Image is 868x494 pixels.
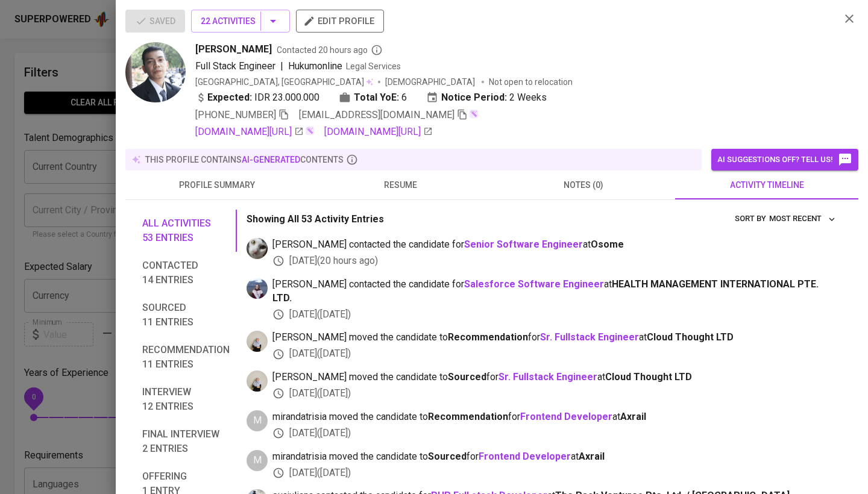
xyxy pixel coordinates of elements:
[195,90,319,105] div: IDR 23.000.000
[769,212,836,226] span: Most Recent
[195,42,272,57] span: [PERSON_NAME]
[247,212,384,227] p: Showing All 53 Activity Entries
[489,76,573,88] p: Not open to relocation
[520,411,612,422] a: Frontend Developer
[499,178,668,193] span: notes (0)
[401,90,407,105] span: 6
[469,109,479,119] img: magic_wand.svg
[272,308,839,322] div: [DATE] ( [DATE] )
[272,238,839,252] span: [PERSON_NAME] contacted the candidate for at
[142,427,230,456] span: Final interview 2 entries
[142,385,230,414] span: Interview 12 entries
[324,125,433,139] a: [DOMAIN_NAME][URL]
[280,59,283,73] span: |
[448,371,486,383] b: Sourced
[479,451,571,462] a: Frontend Developer
[272,387,839,401] div: [DATE] ( [DATE] )
[540,331,639,343] a: Sr. Fullstack Engineer
[464,239,583,250] a: Senior Software Engineer
[272,450,839,464] span: mirandatrisia moved the candidate to for at
[142,343,230,372] span: Recommendation 11 entries
[766,210,839,228] button: sort by
[272,331,839,345] span: [PERSON_NAME] moved the candidate to for at
[288,60,342,72] span: Hukumonline
[464,278,604,290] a: Salesforce Software Engineer
[647,331,734,343] span: Cloud Thought LTD
[145,154,344,166] p: this profile contains contents
[299,109,454,120] span: [EMAIL_ADDRESS][DOMAIN_NAME]
[428,411,508,422] b: Recommendation
[682,178,851,193] span: activity timeline
[385,76,477,88] span: [DEMOGRAPHIC_DATA]
[498,371,597,383] a: Sr. Fullstack Engineer
[579,451,605,462] span: Axrail
[717,152,852,167] span: AI suggestions off? Tell us!
[605,371,692,383] span: Cloud Thought LTD
[201,14,280,29] span: 22 Activities
[247,410,268,431] div: M
[272,466,839,480] div: [DATE] ( [DATE] )
[272,278,839,305] span: [PERSON_NAME] contacted the candidate for at
[191,10,290,33] button: 22 Activities
[448,331,528,343] b: Recommendation
[195,125,304,139] a: [DOMAIN_NAME][URL]
[296,16,384,25] a: edit profile
[247,331,268,352] img: sharfina@glints.com
[277,44,383,56] span: Contacted 20 hours ago
[316,178,485,193] span: resume
[207,90,252,105] b: Expected:
[242,155,300,164] span: AI-generated
[371,44,383,56] svg: By Batam recruiter
[247,450,268,471] div: M
[428,451,467,462] b: Sourced
[306,13,374,29] span: edit profile
[305,126,315,136] img: magic_wand.svg
[711,149,858,170] button: AI suggestions off? Tell us!
[346,61,401,71] span: Legal Services
[735,214,766,223] span: sort by
[247,238,268,259] img: tharisa.rizky@glints.com
[272,278,819,304] span: HEALTH MANAGEMENT INTERNATIONAL PTE. LTD.
[272,427,839,440] div: [DATE] ( [DATE] )
[272,347,839,361] div: [DATE] ( [DATE] )
[426,90,547,105] div: 2 Weeks
[133,178,301,193] span: profile summary
[195,60,275,72] span: Full Stack Engineer
[142,258,230,287] span: Contacted 14 entries
[125,42,186,102] img: 8f3e2e2b3f5e2541ef7ee7e41f1b5899.jpg
[195,109,276,120] span: [PHONE_NUMBER]
[195,76,373,88] div: [GEOGRAPHIC_DATA], [GEOGRAPHIC_DATA]
[272,410,839,424] span: mirandatrisia moved the candidate to for at
[247,370,268,392] img: sharfina@glints.com
[247,278,268,299] img: christine.raharja@glints.com
[620,411,646,422] span: Axrail
[272,370,839,384] span: [PERSON_NAME] moved the candidate to for at
[441,90,507,105] b: Notice Period:
[142,301,230,330] span: Sourced 11 entries
[591,239,624,250] span: Osome
[272,254,839,268] div: [DATE] ( 20 hours ago )
[296,10,384,33] button: edit profile
[142,216,230,245] span: All activities 53 entries
[354,90,399,105] b: Total YoE:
